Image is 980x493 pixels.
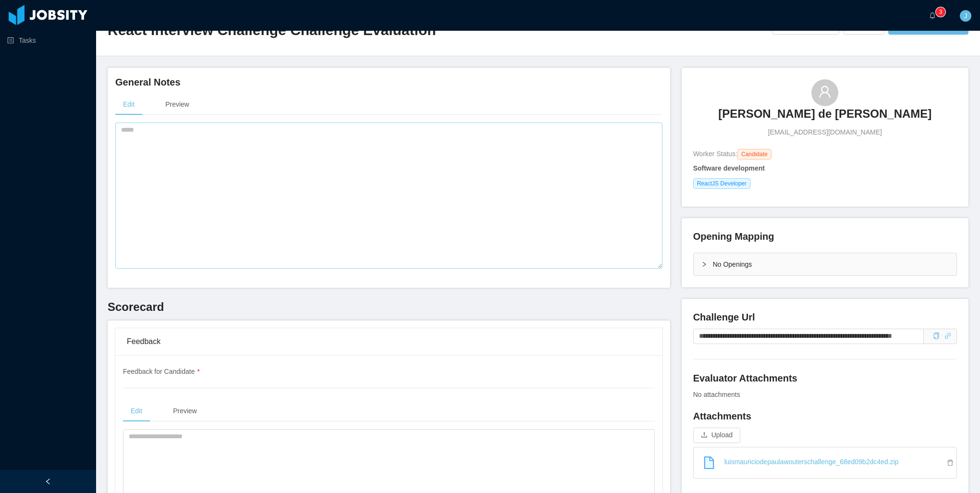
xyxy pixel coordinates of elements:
span: Candidate [737,149,772,160]
div: Copy [933,331,940,341]
i: icon: copy [933,333,940,339]
h4: Attachments [693,409,957,423]
div: Preview [158,94,197,115]
h3: Scorecard [108,299,670,315]
sup: 3 [936,7,945,17]
a: icon: file [698,451,721,474]
div: No attachments [693,390,957,400]
i: icon: link [944,333,951,339]
a: icon: link [944,332,951,340]
span: J [964,10,968,22]
h4: Challenge Url [693,310,957,324]
h4: Opening Mapping [693,230,774,243]
span: ReactJS Developer [693,178,750,189]
i: icon: delete [947,459,956,466]
a: [PERSON_NAME] de [PERSON_NAME] [718,106,931,127]
a: luismauriciodepaulawouterschallenge_68ed09b2dc4ed.zip [701,451,956,472]
span: Worker Status: [693,150,737,158]
h4: General Notes [115,75,662,89]
span: icon: uploadUpload [693,431,740,439]
a: icon: profileTasks [7,31,88,50]
i: icon: user [818,85,832,99]
span: [EMAIL_ADDRESS][DOMAIN_NAME] [768,127,882,137]
i: icon: file [703,456,715,469]
h3: [PERSON_NAME] de [PERSON_NAME] [718,106,931,122]
strong: Software development [693,164,765,172]
div: Edit [115,94,142,115]
div: icon: rightNo Openings [694,253,956,275]
div: Preview [165,400,205,422]
span: Feedback for Candidate [123,368,200,375]
button: icon: uploadUpload [693,428,740,443]
i: icon: bell [929,12,936,19]
h4: Evaluator Attachments [693,371,957,385]
p: 3 [939,7,943,17]
i: icon: right [701,261,707,267]
a: Remove file [947,459,956,467]
div: Edit [123,400,150,422]
div: Feedback [127,328,651,355]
